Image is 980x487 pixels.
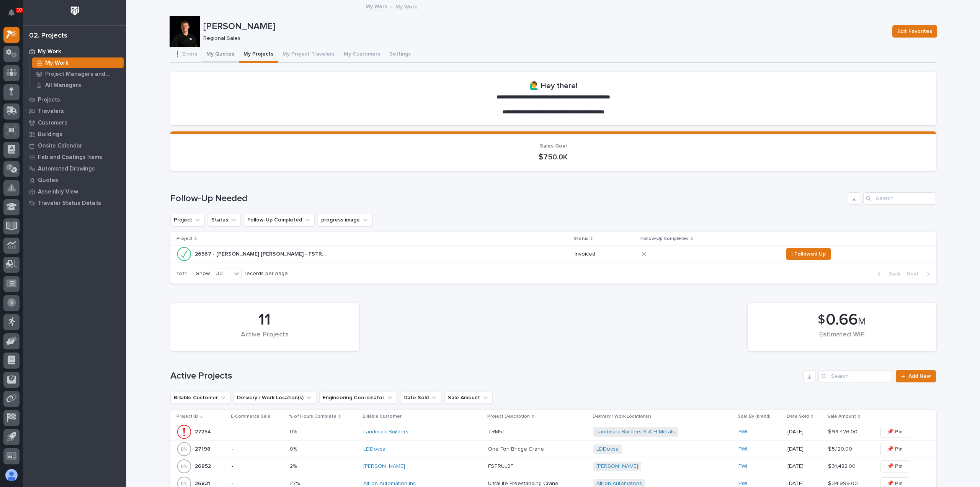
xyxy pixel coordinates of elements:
[884,271,900,277] span: Back
[395,2,417,10] p: My Work
[29,32,67,40] div: 02. Projects
[596,429,675,435] a: Landmark Builders S & H Metals
[738,412,771,421] p: Sold By (brand)
[574,234,588,243] p: Status
[903,271,936,277] button: Next
[488,479,560,487] p: UltraLite Freestanding Crane
[170,458,936,475] tr: 2685226852 -2%2% [PERSON_NAME] FSTRUL2TFSTRUL2T [PERSON_NAME] PWI [DATE]$ 31,482.00$ 31,482.00 📌 Pin
[234,392,316,404] button: Delivery / Work Location(s)
[787,429,822,435] p: [DATE]
[897,27,932,36] span: Edit Favorites
[170,441,936,458] tr: 2719827198 -0%0% LDDocsa One Ton Bridge CraneOne Ton Bridge Crane LDDocsa PWI [DATE]$ 5,120.00$ 5...
[38,48,61,55] p: My Work
[3,5,20,21] button: Notifications
[45,60,69,67] p: My Work
[761,331,923,347] div: Estimated WIP
[828,427,859,435] p: $ 98,426.00
[400,392,441,404] button: Date Sold
[38,131,62,138] p: Buildings
[170,264,193,283] p: 1 of 1
[170,246,936,262] tr: 26567 - [PERSON_NAME] [PERSON_NAME] - FSTRM2T26567 - [PERSON_NAME] [PERSON_NAME] - FSTRM2T Invoic...
[487,412,530,421] p: Project Description
[203,35,883,42] p: Regional Sales
[195,249,330,257] p: 26567 - [PERSON_NAME] [PERSON_NAME] - FSTRM2T
[880,460,909,472] button: 📌 Pin
[38,166,95,172] p: Automated Drawings
[170,193,845,204] h1: Follow-Up Needed
[170,423,936,441] tr: 2725427254 -0%0% Landmark Builders TRM5TTRM5T Landmark Builders S & H Metals PWI [DATE]$ 98,426.0...
[596,480,642,487] a: Altron Automatons
[232,480,284,487] p: -
[195,427,212,435] p: 27254
[23,140,126,151] a: Onsite Calendar
[596,446,619,453] a: LDDocsa
[23,174,126,186] a: Quotes
[38,177,58,184] p: Quotes
[593,412,651,421] p: Delivery / Work Location(s)
[170,392,230,404] button: Billable Customer
[871,271,903,277] button: Back
[290,444,299,453] p: 0%
[195,444,212,453] p: 27198
[232,463,284,470] p: -
[488,444,546,453] p: One Ton Bridge Crane
[828,479,859,487] p: $ 34,999.00
[640,234,689,243] p: Follow-Up Completed
[23,105,126,117] a: Travelers
[68,4,82,18] img: Workspace Logo
[290,462,298,470] p: 2%
[363,463,405,470] a: [PERSON_NAME]
[366,2,387,10] a: My Work
[363,480,416,487] a: Altron Automation Inc
[23,128,126,140] a: Buildings
[488,427,507,435] p: TRM5T
[29,69,126,79] a: Project Managers and Engineers
[787,412,809,421] p: Date Sold
[826,312,858,328] span: 0.66
[339,47,385,63] button: My Customers
[244,214,315,226] button: Follow-Up Completed
[818,370,891,382] div: Search
[232,429,284,435] p: -
[38,200,101,207] p: Traveler Status Details
[787,463,822,470] p: [DATE]
[363,429,408,435] a: Landmark Builders
[232,446,284,453] p: -
[23,163,126,174] a: Automated Drawings
[17,7,22,13] p: 10
[208,214,241,226] button: Status
[10,9,20,21] div: Notifications10
[38,97,60,103] p: Projects
[29,80,126,90] a: All Managers
[45,71,121,78] p: Project Managers and Engineers
[23,186,126,197] a: Assembly View
[170,371,800,382] h1: Active Projects
[38,154,102,161] p: Fab and Coatings Items
[278,47,339,63] button: My Project Travelers
[887,462,903,471] span: 📌 Pin
[38,189,78,195] p: Assembly View
[231,412,271,421] p: E-Commerce Sale
[202,47,239,63] button: My Quotes
[863,192,936,205] div: Search
[289,412,336,421] p: % of Hours Complete
[23,117,126,128] a: Customers
[738,480,747,487] a: PWI
[239,47,278,63] button: My Projects
[290,427,299,435] p: 0%
[3,467,20,483] button: users-avatar
[787,480,822,487] p: [DATE]
[203,21,886,32] p: [PERSON_NAME]
[827,412,856,421] p: Sale Amount
[738,463,747,470] a: PWI
[38,120,67,126] p: Customers
[170,214,205,226] button: Project
[787,446,822,453] p: [DATE]
[213,270,232,278] div: 30
[540,143,567,149] span: Sales Goal
[319,392,397,404] button: Engineering Coordinator
[906,271,923,277] span: Next
[786,248,831,260] button: I Followed Up
[575,251,635,257] p: Invoiced
[887,444,903,454] span: 📌 Pin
